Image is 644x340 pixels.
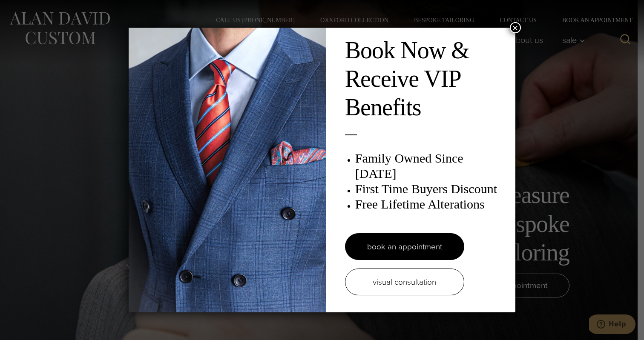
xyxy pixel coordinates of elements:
span: Help [20,6,37,14]
h3: Free Lifetime Alterations [355,197,507,212]
button: Close [510,22,521,33]
a: book an appointment [345,233,464,260]
h3: First Time Buyers Discount [355,181,507,197]
a: visual consultation [345,269,464,295]
h2: Book Now & Receive VIP Benefits [345,36,507,122]
h3: Family Owned Since [DATE] [355,151,507,181]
